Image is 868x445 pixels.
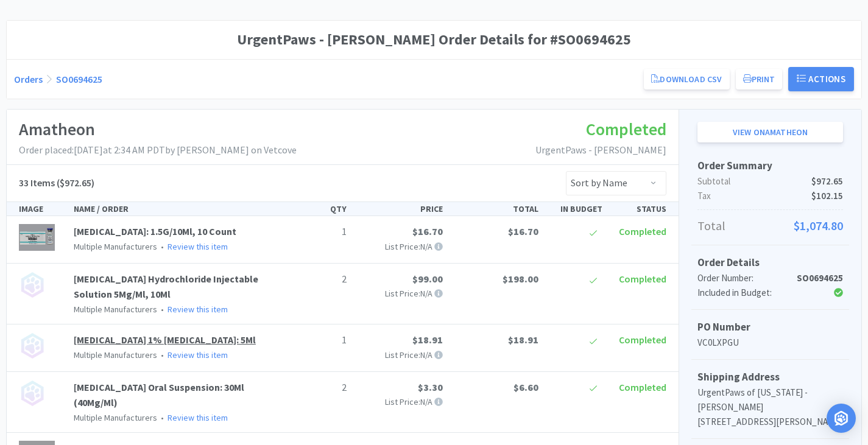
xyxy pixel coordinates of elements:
[356,240,442,253] p: List Price: N/A
[697,319,843,335] h5: PO Number
[619,334,666,346] span: Completed
[74,225,236,237] a: [MEDICAL_DATA]: 1.5G/10Ml, 10 Count
[19,175,94,191] h5: ($972.65)
[513,381,538,393] span: $6.60
[412,334,443,346] span: $18.91
[697,216,843,236] p: Total
[19,332,46,359] img: no_image.png
[74,381,244,409] a: [MEDICAL_DATA] Oral Suspension: 30Ml (40Mg/Ml)
[788,67,854,91] button: Actions
[74,273,258,301] a: [MEDICAL_DATA] Hydrochloride Injectable Solution 5Mg/Ml, 10Ml
[586,118,666,140] span: Completed
[19,380,46,407] img: no_image.png
[19,272,46,298] img: no_image.png
[168,304,228,315] a: Review this item
[356,395,442,408] p: List Price: N/A
[69,202,288,215] div: NAME / ORDER
[14,202,69,215] div: IMAGE
[19,116,297,143] h1: Amatheon
[697,335,843,350] p: VC0LXPGU
[448,202,543,215] div: TOTAL
[811,174,843,189] span: $972.65
[159,304,166,315] span: •
[697,271,794,286] div: Order Number:
[159,349,166,360] span: •
[74,349,157,360] span: Multiple Manufacturers
[351,202,447,215] div: PRICE
[168,241,228,252] a: Review this item
[14,28,854,51] h1: UrgentPaws - [PERSON_NAME] Order Details for #SO0694625
[293,332,347,348] p: 1
[697,189,843,203] p: Tax
[159,241,166,252] span: •
[697,158,843,174] h5: Order Summary
[697,254,843,271] h5: Order Details
[503,273,538,285] span: $198.00
[508,334,538,346] span: $18.91
[619,273,666,285] span: Completed
[697,122,843,142] a: View onAmatheon
[14,73,43,85] a: Orders
[168,349,228,360] a: Review this item
[543,202,607,215] div: IN BUDGET
[697,174,843,189] p: Subtotal
[288,202,352,215] div: QTY
[19,177,55,189] span: 33 Items
[736,69,783,89] button: Print
[797,272,843,284] strong: SO0694625
[74,304,157,315] span: Multiple Manufacturers
[74,334,256,346] a: [MEDICAL_DATA] 1% [MEDICAL_DATA]: 5Ml
[619,381,666,393] span: Completed
[168,412,228,423] a: Review this item
[19,142,297,158] p: Order placed: [DATE] at 2:34 AM PDT by [PERSON_NAME] on Vetcove
[508,225,538,237] span: $16.70
[697,369,843,385] h5: Shipping Address
[644,69,729,89] a: Download CSV
[159,412,166,423] span: •
[19,224,55,251] img: 7053f5ccae5c4b1c92aeaa966ebd240e_310825.jpeg
[293,380,347,396] p: 2
[697,385,843,429] p: UrgentPaws of [US_STATE] - [PERSON_NAME] [STREET_ADDRESS][PERSON_NAME]
[412,225,443,237] span: $16.70
[535,142,666,158] p: UrgentPaws - [PERSON_NAME]
[794,216,843,236] span: $1,074.80
[56,73,102,85] a: SO0694625
[697,286,794,300] div: Included in Budget:
[619,225,666,237] span: Completed
[412,273,443,285] span: $99.00
[293,224,347,240] p: 1
[811,189,843,203] span: $102.15
[827,404,856,433] div: Open Intercom Messenger
[74,241,157,252] span: Multiple Manufacturers
[418,381,443,393] span: $3.30
[607,202,671,215] div: STATUS
[356,348,442,362] p: List Price: N/A
[74,412,157,423] span: Multiple Manufacturers
[356,287,442,300] p: List Price: N/A
[293,272,347,287] p: 2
